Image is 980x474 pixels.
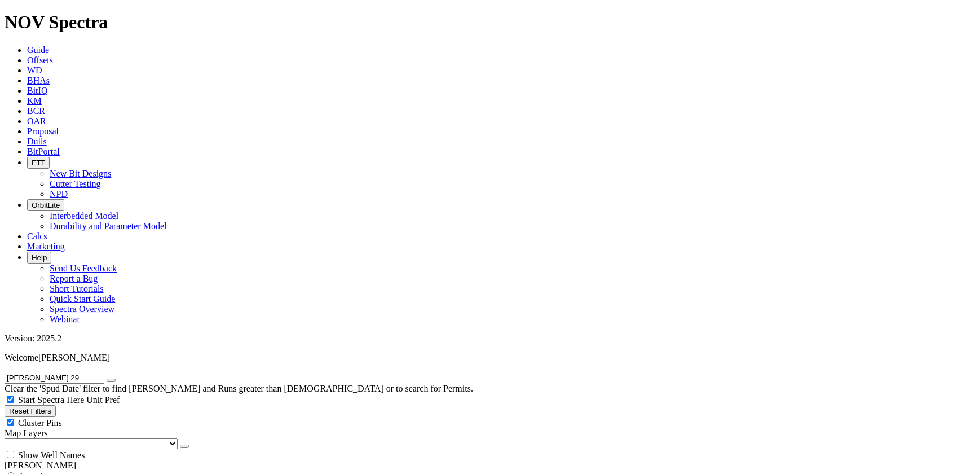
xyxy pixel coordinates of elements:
a: Proposal [27,126,59,136]
a: Webinar [50,314,80,324]
button: FTT [27,157,50,169]
a: NPD [50,189,68,199]
a: Report a Bug [50,274,98,283]
button: Help [27,252,51,264]
a: Durability and Parameter Model [50,221,167,231]
span: Show Well Names [18,450,85,460]
button: Reset Filters [5,405,56,417]
a: Interbedded Model [50,211,118,221]
span: Unit Pref [86,395,120,405]
span: Start Spectra Here [18,395,84,405]
div: [PERSON_NAME] [5,460,975,471]
a: OAR [27,116,46,126]
a: BCR [27,106,45,116]
div: Version: 2025.2 [5,333,975,344]
span: [PERSON_NAME] [38,353,110,362]
a: Dulls [27,137,47,146]
input: Start Spectra Here [7,396,14,403]
button: OrbitLite [27,199,64,211]
span: Map Layers [5,428,48,438]
a: BitIQ [27,86,47,95]
span: FTT [32,159,45,167]
a: KM [27,96,42,106]
a: Cutter Testing [50,179,101,188]
a: Marketing [27,242,65,251]
a: BHAs [27,76,50,85]
a: Short Tutorials [50,284,104,293]
a: Send Us Feedback [50,264,117,273]
a: Quick Start Guide [50,294,115,304]
span: Clear the 'Spud Date' filter to find [PERSON_NAME] and Runs greater than [DEMOGRAPHIC_DATA] or to... [5,384,473,393]
span: Cluster Pins [18,418,62,428]
a: Calcs [27,231,47,241]
span: Help [32,253,47,262]
a: Guide [27,45,49,55]
a: Offsets [27,55,53,65]
input: Search [5,372,104,384]
a: WD [27,65,42,75]
p: Welcome [5,353,975,363]
a: Spectra Overview [50,304,114,314]
span: OrbitLite [32,201,60,209]
h1: NOV Spectra [5,12,975,33]
a: New Bit Designs [50,169,111,178]
a: BitPortal [27,147,60,156]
